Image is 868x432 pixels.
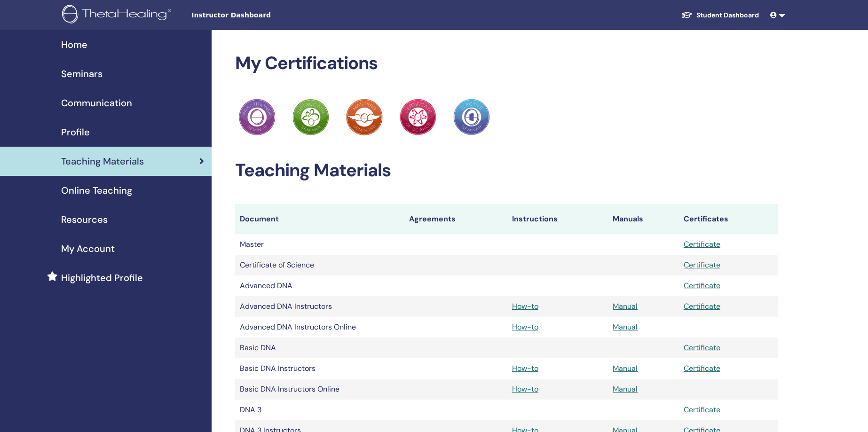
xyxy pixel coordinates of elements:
[292,99,329,135] img: Practitioner
[235,160,778,181] h2: Teaching Materials
[684,405,720,415] a: Certificate
[684,343,720,353] a: Certificate
[346,99,383,135] img: Practitioner
[608,204,679,234] th: Manuals
[61,67,103,81] span: Seminars
[235,379,404,400] td: Basic DNA Instructors Online
[235,53,778,74] h2: My Certifications
[61,271,143,285] span: Highlighted Profile
[679,204,778,234] th: Certificates
[684,301,720,311] a: Certificate
[453,99,490,135] img: Practitioner
[674,7,766,24] a: Student Dashboard
[681,11,693,19] img: graduation-cap-white.svg
[684,363,720,373] a: Certificate
[61,154,144,168] span: Teaching Materials
[404,204,507,234] th: Agreements
[613,384,638,394] a: Manual
[61,183,132,197] span: Online Teaching
[235,317,404,338] td: Advanced DNA Instructors Online
[235,296,404,317] td: Advanced DNA Instructors
[235,234,404,255] td: Master
[61,125,90,139] span: Profile
[400,99,436,135] img: Practitioner
[62,5,174,26] img: logo.png
[684,260,720,270] a: Certificate
[61,212,108,227] span: Resources
[512,384,538,394] a: How-to
[235,275,404,296] td: Advanced DNA
[239,99,276,135] img: Practitioner
[613,301,638,311] a: Manual
[512,322,538,332] a: How-to
[684,281,720,291] a: Certificate
[235,400,404,420] td: DNA 3
[61,242,115,256] span: My Account
[235,338,404,358] td: Basic DNA
[61,38,87,52] span: Home
[512,301,538,311] a: How-to
[235,255,404,275] td: Certificate of Science
[61,96,132,110] span: Communication
[235,204,404,234] th: Document
[613,363,638,373] a: Manual
[507,204,608,234] th: Instructions
[191,10,332,20] span: Instructor Dashboard
[613,322,638,332] a: Manual
[235,358,404,379] td: Basic DNA Instructors
[512,363,538,373] a: How-to
[684,239,720,249] a: Certificate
